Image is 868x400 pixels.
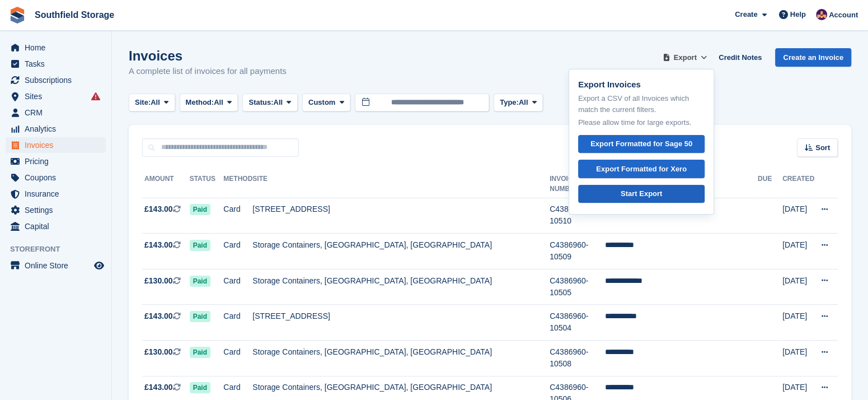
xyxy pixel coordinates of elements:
span: Paid [190,204,210,215]
span: Type: [500,97,519,108]
a: Start Export [578,185,705,203]
p: Please allow time for large exports. [578,117,705,128]
span: All [151,97,160,108]
span: Subscriptions [25,72,92,88]
th: Due [758,170,782,198]
span: Settings [25,202,92,218]
span: Capital [25,218,92,234]
td: [STREET_ADDRESS] [252,305,550,341]
span: All [519,97,528,108]
button: Status: All [242,94,297,112]
span: Insurance [25,186,92,202]
a: menu [6,170,106,185]
td: C4386960-10504 [550,305,604,341]
img: Sharon Law [816,9,827,20]
i: Smart entry sync failures have occurred [91,92,100,101]
td: [DATE] [782,269,814,305]
td: Storage Containers, [GEOGRAPHIC_DATA], [GEOGRAPHIC_DATA] [252,234,550,269]
td: Card [223,269,252,305]
p: A complete list of invoices for all payments [129,65,287,78]
td: Storage Containers, [GEOGRAPHIC_DATA], [GEOGRAPHIC_DATA] [252,341,550,376]
span: Help [790,9,806,20]
span: Coupons [25,170,92,185]
span: Status: [248,97,273,108]
td: C4386960-10508 [550,341,604,376]
td: [DATE] [782,341,814,376]
a: menu [6,89,106,104]
td: [DATE] [782,305,814,341]
a: Southfield Storage [30,6,119,24]
span: £130.00 [144,346,173,358]
img: stora-icon-8386f47178a22dfd0bd8f6a31ec36ba5ce8667c1dd55bd0f319d3a0aa187defe.svg [9,7,26,24]
td: Card [223,198,252,234]
span: £143.00 [144,203,173,215]
span: Tasks [25,56,92,72]
span: £130.00 [144,275,173,287]
span: Paid [190,276,210,287]
span: Paid [190,347,210,358]
a: menu [6,258,106,273]
a: menu [6,56,106,72]
a: Export Formatted for Xero [578,160,705,178]
span: Paid [190,382,210,393]
td: C4386960-10510 [550,198,604,234]
th: Status [190,170,224,198]
span: CRM [25,105,92,120]
span: Method: [186,97,214,108]
span: Create [735,9,757,20]
a: menu [6,218,106,234]
span: Sites [25,89,92,104]
th: Invoice Number [550,170,604,198]
td: [STREET_ADDRESS] [252,198,550,234]
th: Amount [142,170,190,198]
a: Credit Notes [714,48,766,67]
a: menu [6,121,106,137]
span: Site: [135,97,151,108]
a: menu [6,72,106,88]
p: Export Invoices [578,78,705,91]
span: Pricing [25,154,92,169]
td: Card [223,234,252,269]
span: Invoices [25,137,92,153]
a: menu [6,105,106,120]
span: Analytics [25,121,92,137]
span: All [274,97,283,108]
span: £143.00 [144,310,173,322]
td: [DATE] [782,234,814,269]
span: Home [25,40,92,55]
div: Start Export [621,188,662,199]
span: Account [829,10,858,21]
button: Type: All [494,94,543,112]
button: Export [660,48,710,67]
th: Created [782,170,814,198]
th: Method [223,170,252,198]
span: Custom [308,97,335,108]
a: menu [6,137,106,153]
span: £143.00 [144,239,173,251]
span: Sort [815,142,830,154]
th: Site [252,170,550,198]
td: C4386960-10505 [550,269,604,305]
a: menu [6,154,106,169]
a: Create an Invoice [775,48,851,67]
span: Paid [190,311,210,322]
button: Method: All [180,94,238,112]
span: Online Store [25,258,92,273]
button: Custom [302,94,350,112]
a: menu [6,186,106,202]
a: menu [6,202,106,218]
td: Card [223,305,252,341]
td: C4386960-10509 [550,234,604,269]
span: Storefront [10,244,111,255]
div: Export Formatted for Sage 50 [590,138,692,150]
button: Site: All [129,94,175,112]
span: Export [674,52,697,63]
td: Card [223,341,252,376]
div: Export Formatted for Xero [596,164,687,175]
a: Export Formatted for Sage 50 [578,135,705,154]
span: All [214,97,223,108]
span: Paid [190,240,210,251]
td: Storage Containers, [GEOGRAPHIC_DATA], [GEOGRAPHIC_DATA] [252,269,550,305]
a: menu [6,40,106,55]
span: £143.00 [144,382,173,393]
